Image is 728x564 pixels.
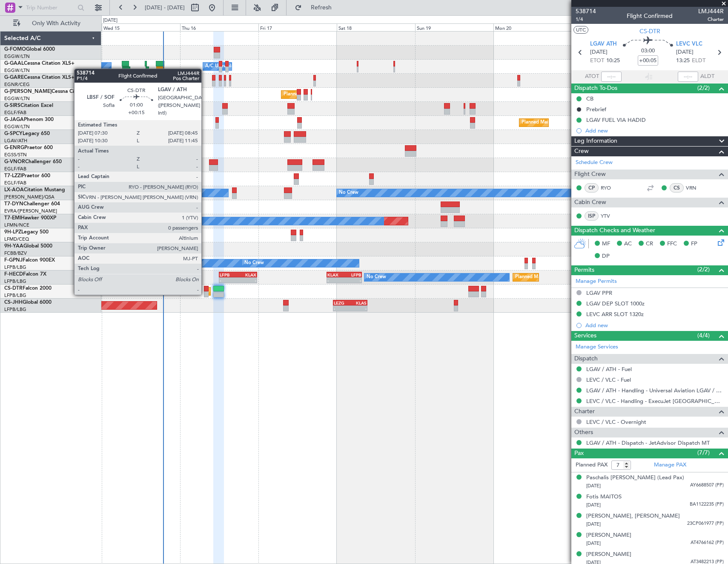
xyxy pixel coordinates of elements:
a: EGLF/FAB [4,109,26,116]
div: [PERSON_NAME], [PERSON_NAME] [586,512,680,521]
a: 9H-LPZLegacy 500 [4,230,49,235]
a: LGAV/ATH [4,138,27,144]
span: DP [602,252,610,261]
span: (4/4) [697,331,710,340]
a: LEVC / VLC - Overnight [586,418,646,426]
span: T7-EMI [4,216,21,221]
a: Manage Services [576,343,618,351]
span: FFC [667,240,677,248]
a: EGNR/CEG [4,81,30,88]
span: CS-DTR [4,286,23,291]
div: - [344,278,361,283]
span: AC [624,240,632,248]
div: CS [670,183,684,193]
a: EGGW/LTN [4,67,30,74]
div: - [334,306,350,311]
div: LGAV FUEL VIA HADID [586,116,646,124]
span: Dispatch [574,354,598,364]
div: LGAV PPR [586,289,612,296]
div: Planned Maint [GEOGRAPHIC_DATA] ([GEOGRAPHIC_DATA]) [284,88,418,101]
span: 13:25 [676,57,690,65]
div: KLAX [238,272,256,277]
div: Prebrief [586,106,606,113]
div: Mon 20 [493,23,572,31]
span: LEVC VLC [676,40,702,49]
span: LX-AOA [4,187,24,193]
div: No Crew [244,257,264,270]
span: 03:00 [641,47,655,55]
div: CB [586,95,593,102]
a: LFMN/NCE [4,222,29,228]
span: CS-JHH [4,300,23,305]
div: LEVC ARR SLOT 1320z [586,311,644,318]
a: G-JAGAPhenom 300 [4,117,54,122]
a: VRN [686,184,705,192]
span: Dispatch Checks and Weather [574,226,655,236]
div: Paschalis [PERSON_NAME] (Lead Pax) [586,474,684,482]
a: G-[PERSON_NAME]Cessna Citation XLS [4,89,99,94]
span: Permits [574,265,594,275]
div: Planned Maint [GEOGRAPHIC_DATA] ([GEOGRAPHIC_DATA]) [515,271,649,284]
a: LGAV / ATH - Fuel [586,365,632,373]
div: Sat 18 [337,23,415,31]
a: EGLF/FAB [4,166,26,172]
span: [DATE] [586,521,601,527]
span: Only With Activity [22,20,90,26]
div: LEZG [334,300,350,305]
span: 10:25 [606,57,620,65]
a: [PERSON_NAME]/QSA [4,194,54,200]
a: T7-DYNChallenger 604 [4,201,60,207]
span: G-GAAL [4,61,24,66]
span: LMJ444R [698,7,724,16]
a: G-GARECessna Citation XLS+ [4,75,75,80]
a: T7-LZZIPraetor 600 [4,173,50,178]
label: Planned PAX [576,461,608,469]
span: Pax [574,449,584,458]
input: --:-- [601,72,622,82]
div: Add new [585,127,724,134]
a: LFPB/LBG [4,292,26,299]
div: LFPB [344,272,361,277]
a: LGAV / ATH - Dispatch - JetAdvisor Dispatch MT [586,439,710,446]
a: LEVC / VLC - Handling - ExecuJet [GEOGRAPHIC_DATA] LEVC / VLC [586,397,724,405]
div: A/C Unavailable [205,60,241,73]
a: G-GAALCessna Citation XLS+ [4,61,75,66]
div: Fri 17 [258,23,337,31]
span: [DATE] - [DATE] [145,4,185,12]
a: LFMD/CEQ [4,236,29,242]
span: Refresh [304,5,339,11]
a: EVRA/[PERSON_NAME] [4,208,57,214]
a: G-FOMOGlobal 6000 [4,47,55,52]
a: EGSS/STN [4,152,27,158]
a: F-GPNJFalcon 900EX [4,258,55,263]
span: LGAV ATH [590,40,617,49]
a: EGLF/FAB [4,180,26,186]
a: 9H-YAAGlobal 5000 [4,244,52,249]
div: Sun 19 [415,23,493,31]
span: ELDT [692,57,705,65]
a: Manage PAX [654,461,686,469]
a: YTV [601,212,620,220]
span: CS-DTR [639,27,660,36]
div: Thu 16 [180,23,258,31]
a: CS-DTRFalcon 2000 [4,286,52,291]
span: CR [646,240,653,248]
span: ALDT [700,72,714,81]
div: Planned Maint Sofia [210,285,253,298]
span: 9H-YAA [4,244,23,249]
div: KLAX [327,272,344,277]
a: G-SPCYLegacy 650 [4,131,50,136]
span: AY6688507 (PP) [690,482,724,489]
div: Wed 15 [102,23,180,31]
span: (7/7) [697,448,710,457]
a: LGAV / ATH - Handling - Universal Aviation LGAV / ATH [586,387,724,394]
div: Add new [585,322,724,329]
a: LX-AOACitation Mustang [4,187,65,193]
span: 23CP061977 (PP) [687,520,724,527]
span: [DATE] [586,540,601,547]
div: - [238,278,256,283]
button: Only With Activity [9,17,92,30]
span: Flight Crew [574,170,606,179]
div: CP [585,183,599,193]
span: Services [574,331,596,341]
